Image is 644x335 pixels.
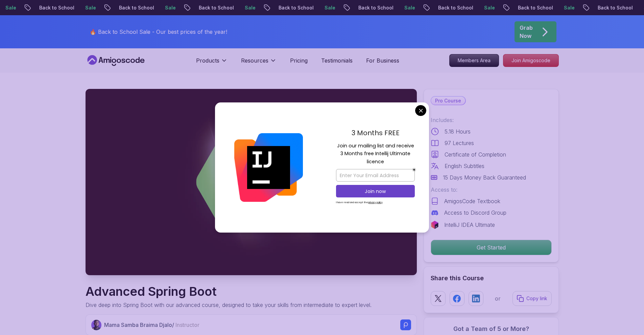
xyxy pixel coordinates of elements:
p: Pro Course [431,97,465,105]
p: Join Amigoscode [503,54,558,67]
img: jetbrains logo [431,221,439,229]
h3: Got a Team of 5 or More? [431,324,552,334]
p: Certificate of Completion [445,150,506,159]
button: Resources [241,56,277,70]
p: 97 Lectures [445,139,474,147]
a: Members Area [449,54,499,67]
p: IntelliJ IDEA Ultimate [444,221,495,229]
p: Back to School [271,4,317,11]
p: Includes: [431,116,552,124]
button: Products [196,56,228,70]
p: Sale [477,4,498,11]
p: Members Area [450,54,499,67]
p: 15 Days Money Back Guaranteed [443,173,526,182]
p: Back to School [510,4,556,11]
p: Copy link [526,295,547,302]
img: advanced-spring-boot_thumbnail [86,89,417,275]
p: Sale [397,4,419,11]
h1: Advanced Spring Boot [86,285,372,298]
p: Sale [158,4,179,11]
p: Sale [237,4,259,11]
p: Sale [556,4,578,11]
p: Back to School [191,4,237,11]
button: Get Started [431,240,552,255]
p: Back to School [112,4,158,11]
p: Back to School [351,4,397,11]
p: Sale [317,4,339,11]
p: Back to School [32,4,78,11]
p: 5.18 Hours [445,127,471,136]
a: Pricing [290,56,308,65]
img: Nelson Djalo [91,320,102,330]
p: Back to School [590,4,636,11]
span: Instructor [175,321,199,328]
p: AmigosCode Textbook [444,197,500,205]
p: Get Started [431,240,551,255]
a: For Business [366,56,399,65]
p: Products [196,56,219,65]
h2: Share this Course [431,273,552,283]
p: English Subtitles [445,162,484,170]
p: or [495,294,501,303]
button: Copy link [512,291,552,306]
a: Testimonials [321,56,353,65]
p: Sale [78,4,99,11]
p: Resources [241,56,268,65]
a: Join Amigoscode [503,54,559,67]
p: Dive deep into Spring Boot with our advanced course, designed to take your skills from intermedia... [86,301,372,309]
p: Access to Discord Group [444,209,506,217]
p: 🔥 Back to School Sale - Our best prices of the year! [90,28,227,36]
p: Back to School [431,4,477,11]
p: Grab Now [520,24,533,40]
p: Mama Samba Braima Djalo / [104,321,199,329]
p: Access to: [431,186,552,194]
